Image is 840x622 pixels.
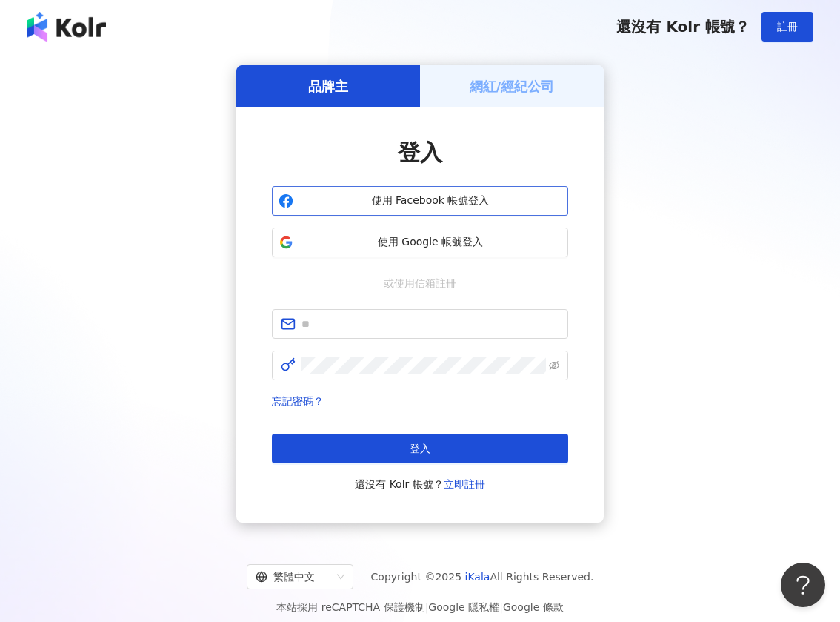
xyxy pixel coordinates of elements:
span: 或使用信箱註冊 [373,275,467,291]
span: 本站採用 reCAPTCHA 保護機制 [276,598,563,616]
button: 使用 Google 帳號登入 [272,228,568,257]
a: Google 隱私權 [428,601,499,613]
a: 忘記密碼？ [272,395,324,407]
a: Google 條款 [503,601,564,613]
span: | [425,601,429,613]
span: eye-invisible [549,360,559,371]
span: 還沒有 Kolr 帳號？ [355,475,485,493]
span: 還沒有 Kolr 帳號？ [616,18,750,36]
span: 註冊 [777,21,798,33]
span: 使用 Facebook 帳號登入 [299,193,561,208]
a: iKala [465,571,490,583]
span: Copyright © 2025 All Rights Reserved. [371,568,594,586]
button: 登入 [272,434,568,463]
img: logo [27,12,106,42]
span: 登入 [398,139,442,165]
button: 註冊 [761,12,813,42]
span: 登入 [410,443,430,454]
h5: 品牌主 [308,77,348,96]
iframe: Help Scout Beacon - Open [781,563,825,607]
button: 使用 Facebook 帳號登入 [272,186,568,216]
h5: 網紅/經紀公司 [470,77,555,96]
a: 立即註冊 [444,478,485,490]
span: | [499,601,503,613]
span: 使用 Google 帳號登入 [299,235,561,250]
div: 繁體中文 [256,565,331,589]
